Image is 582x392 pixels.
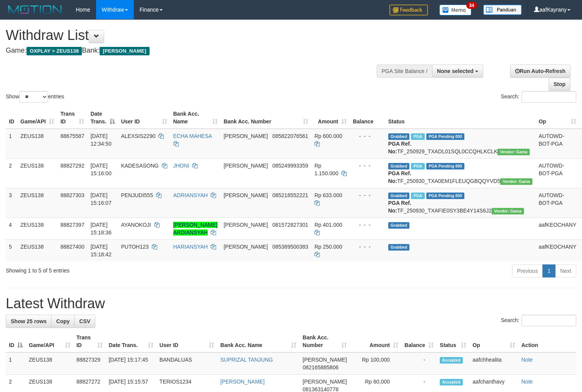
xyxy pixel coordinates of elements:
img: panduan.png [483,5,522,15]
span: Grabbed [388,163,410,169]
span: PGA Pending [426,163,465,169]
span: [PERSON_NAME] [100,47,149,55]
td: ZEUS138 [17,158,57,188]
span: Copy 085389500383 to clipboard [272,244,308,250]
div: - - - [353,162,382,169]
span: Copy 082165885806 to clipboard [303,364,338,370]
td: 3 [6,188,17,218]
span: Marked by aafpengsreynich [411,163,424,169]
span: [PERSON_NAME] [224,244,268,250]
th: Balance: activate to sort column ascending [401,331,437,352]
span: Rp 401.000 [314,222,342,228]
span: OXPLAY > ZEUS138 [27,47,82,55]
span: Accepted [440,379,463,385]
th: Status [385,107,536,129]
td: ZEUS138 [26,352,73,375]
a: SUPRIZAL TANJUNG [220,357,273,363]
span: KADESASONG [121,163,159,169]
td: AUTOWD-BOT-PGA [535,129,579,159]
td: TF_250930_TXAFIE0SY3BE4Y14S6J2 [385,188,536,218]
td: 88827329 [73,352,106,375]
a: JHONI [173,163,190,169]
span: [PERSON_NAME] [303,357,347,363]
span: [DATE] 15:16:00 [90,163,111,176]
span: Rp 600.000 [314,133,342,139]
td: ZEUS138 [17,218,57,239]
label: Show entries [6,91,64,103]
th: Amount: activate to sort column ascending [311,107,350,129]
span: PGA Pending [426,133,465,140]
input: Search: [522,91,576,103]
th: Status: activate to sort column ascending [437,331,469,352]
h4: Game: Bank: [6,47,380,55]
span: PENJUDI555 [121,192,153,198]
td: BANDALUAS [156,352,217,375]
span: [DATE] 15:18:36 [90,222,111,236]
b: PGA Ref. No: [388,170,411,184]
span: [PERSON_NAME] [303,379,347,385]
td: aafKEOCHANY [535,239,579,261]
span: [PERSON_NAME] [224,133,268,139]
th: Date Trans.: activate to sort column ascending [106,331,156,352]
a: [PERSON_NAME] ARDIANSYAH [173,222,218,236]
a: [PERSON_NAME] [220,379,264,385]
th: ID [6,107,17,129]
th: Action [518,331,576,352]
td: 1 [6,352,26,375]
h1: Latest Withdraw [6,296,576,311]
span: Show 25 rows [11,318,47,324]
a: ECHA MAHESA [173,133,212,139]
span: Vendor URL: https://trx31.1velocity.biz [492,208,524,214]
span: [DATE] 15:16:07 [90,192,111,206]
b: PGA Ref. No: [388,200,411,214]
th: Bank Acc. Number: activate to sort column ascending [299,331,350,352]
div: - - - [353,191,382,199]
span: 88827400 [60,244,84,250]
td: ZEUS138 [17,239,57,261]
span: AYANOKOJI [121,222,151,228]
a: Copy [51,315,75,328]
h1: Withdraw List [6,28,380,43]
span: Copy 085249993359 to clipboard [272,163,308,169]
th: Amount: activate to sort column ascending [350,331,401,352]
th: Op: activate to sort column ascending [535,107,579,129]
td: 1 [6,129,17,159]
span: 88827292 [60,163,84,169]
td: TF_250929_TXADL01SQL0CCQHLKCLK [385,129,536,159]
th: Bank Acc. Name: activate to sort column ascending [217,331,299,352]
span: [PERSON_NAME] [224,163,268,169]
td: [DATE] 15:17:45 [106,352,156,375]
span: [PERSON_NAME] [224,222,268,228]
span: Grabbed [388,222,410,229]
span: Rp 1.150.000 [314,163,338,176]
img: MOTION_logo.png [6,4,64,15]
label: Search: [501,91,576,103]
select: Showentries [19,91,48,103]
th: Bank Acc. Number: activate to sort column ascending [221,107,311,129]
div: - - - [353,221,382,229]
td: Rp 100,000 [350,352,401,375]
span: Grabbed [388,244,410,251]
a: 1 [542,264,555,277]
th: Bank Acc. Name: activate to sort column ascending [170,107,221,129]
td: TF_250930_TXA0EM1FLEUQGBQQYVD5 [385,158,536,188]
td: aafKEOCHANY [535,218,579,239]
th: Balance [350,107,385,129]
label: Search: [501,315,576,326]
td: ZEUS138 [17,129,57,159]
a: Next [555,264,576,277]
td: AUTOWD-BOT-PGA [535,158,579,188]
a: Previous [512,264,543,277]
td: ZEUS138 [17,188,57,218]
th: Date Trans.: activate to sort column descending [87,107,118,129]
b: PGA Ref. No: [388,141,411,154]
span: Grabbed [388,193,410,199]
th: Trans ID: activate to sort column ascending [73,331,106,352]
td: - [401,352,437,375]
span: None selected [437,68,474,74]
div: PGA Site Balance / [377,65,432,78]
a: Run Auto-Refresh [510,65,570,78]
a: Show 25 rows [6,315,52,328]
th: Trans ID: activate to sort column ascending [57,107,87,129]
th: Game/API: activate to sort column ascending [17,107,57,129]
